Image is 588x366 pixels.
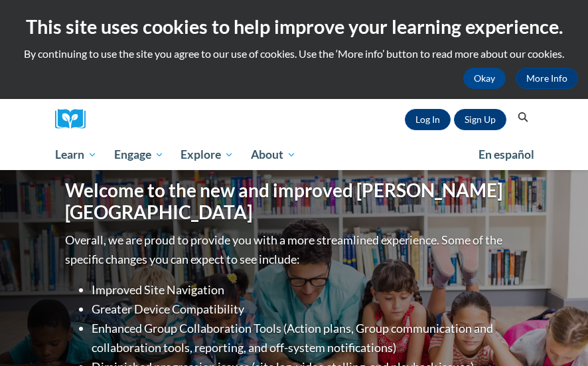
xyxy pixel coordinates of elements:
[181,147,234,163] span: Explore
[405,109,451,130] a: Log In
[478,147,534,161] span: En español
[46,139,106,170] a: Learn
[463,68,506,89] button: Okay
[172,139,242,170] a: Explore
[55,109,95,130] img: Logo brand
[92,319,523,357] li: Enhanced Group Collaboration Tools (Action plans, Group communication and collaboration tools, re...
[516,68,578,89] a: More Info
[55,109,95,130] a: Cox Campus
[513,110,533,126] button: Search
[65,179,523,224] h1: Welcome to the new and improved [PERSON_NAME][GEOGRAPHIC_DATA]
[10,46,578,61] p: By continuing to use the site you agree to our use of cookies. Use the ‘More info’ button to read...
[92,300,523,319] li: Greater Device Compatibility
[106,139,173,170] a: Engage
[454,109,506,130] a: Register
[45,139,543,170] div: Main menu
[55,147,97,163] span: Learn
[114,147,164,163] span: Engage
[92,280,523,300] li: Improved Site Navigation
[10,13,578,40] h2: This site uses cookies to help improve your learning experience.
[65,230,523,269] p: Overall, we are proud to provide you with a more streamlined experience. Some of the specific cha...
[535,313,577,355] iframe: Button to launch messaging window
[242,139,305,170] a: About
[251,147,296,163] span: About
[470,141,543,169] a: En español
